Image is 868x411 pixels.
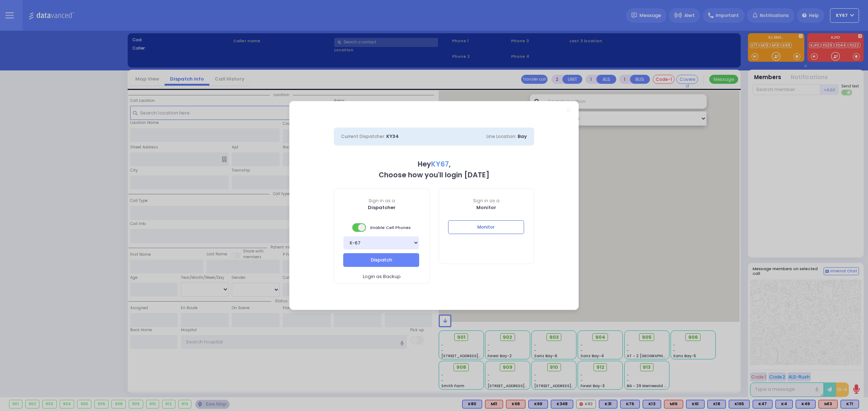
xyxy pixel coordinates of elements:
[448,220,524,234] button: Monitor
[431,159,449,169] span: KY67
[518,133,527,140] span: Bay
[386,133,399,140] span: KY34
[476,204,496,211] b: Monitor
[566,108,570,112] a: Close
[352,222,411,233] span: Enable Cell Phones
[439,198,534,204] span: Sign in as a
[363,273,401,280] span: Login as Backup
[379,170,489,180] b: Choose how you'll login [DATE]
[418,159,451,169] b: Hey ,
[343,253,419,267] button: Dispatch
[486,133,516,139] span: Line Location:
[341,133,385,139] span: Current Dispatcher:
[368,204,396,211] b: Dispatcher
[334,198,429,204] span: Sign in as a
